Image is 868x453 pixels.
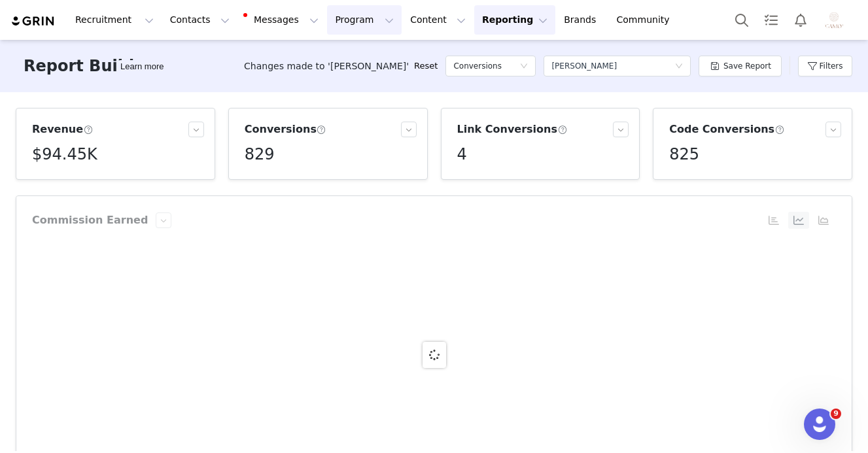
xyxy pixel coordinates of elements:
h3: Conversions [245,122,326,137]
iframe: Intercom live chat [804,409,835,440]
h5: 829 [245,143,275,166]
h3: Report Builder [24,54,152,78]
h5: Conversions [453,56,502,76]
a: Brands [556,5,608,35]
button: Save Report [699,56,782,76]
button: Messages [238,5,326,35]
h3: Code Conversions [669,122,784,137]
img: grin logo [10,15,56,27]
h5: $94.45K [32,143,97,166]
a: Community [609,5,684,35]
button: Content [402,5,474,35]
i: icon: down [675,62,683,71]
button: Filters [798,56,852,76]
button: Program [327,5,402,35]
h3: Revenue [32,122,93,137]
h3: Link Conversions [457,122,568,137]
div: Tooltip anchor [118,60,166,73]
button: Notifications [786,5,815,35]
h5: 825 [669,143,699,166]
a: Reset [414,59,438,73]
a: Tasks [757,5,786,35]
button: Reporting [474,5,555,35]
button: Contacts [162,5,237,35]
button: Profile [816,10,858,31]
h5: 4 [457,143,467,166]
span: Changes made to '[PERSON_NAME]' [244,59,409,73]
i: icon: down [520,62,528,71]
button: Search [727,5,756,35]
span: 9 [831,409,841,419]
div: Shea [551,56,617,76]
img: c1339561-2281-496c-90c0-52fef8d894c9.png [824,10,844,31]
button: Recruitment [67,5,162,35]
